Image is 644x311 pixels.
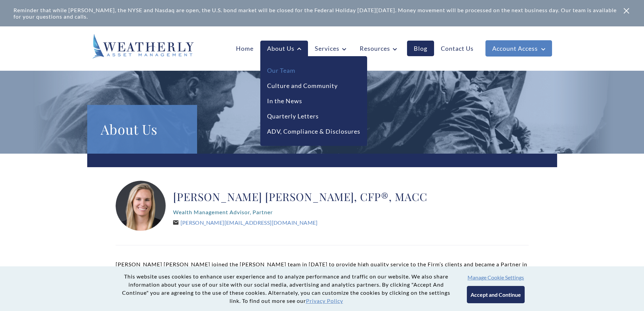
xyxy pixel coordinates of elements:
p: [PERSON_NAME] [PERSON_NAME] joined the [PERSON_NAME] team in [DATE] to provide high quality servi... [116,259,529,302]
h2: [PERSON_NAME] [PERSON_NAME], CFP®, MACC [173,190,427,203]
p: This website uses cookies to enhance user experience and to analyze performance and traffic on ou... [119,272,453,305]
a: Account Access [485,40,552,57]
a: Privacy Policy [306,297,343,304]
a: In the News [267,96,302,106]
button: Manage Cookie Settings [468,274,524,281]
div: Reminder that while [PERSON_NAME], the NYSE and Nasdaq are open, the U.S. bond market will be clo... [14,7,622,20]
a: Culture and Community [267,81,338,90]
img: Weatherly [92,34,194,59]
a: Resources [353,41,404,56]
a: Contact Us [434,41,480,56]
a: About Us [260,41,308,57]
h1: About Us [101,118,184,140]
a: Services [308,41,353,56]
a: ADV, Compliance & Disclosures [267,127,360,136]
a: Our Team [267,66,295,75]
button: Accept and Continue [467,286,525,303]
p: Wealth Management Advisor, Partner [173,207,427,218]
a: [PERSON_NAME][EMAIL_ADDRESS][DOMAIN_NAME] [173,219,318,226]
a: Home [229,41,260,56]
a: Quarterly Letters [267,112,319,121]
a: Blog [407,41,434,56]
